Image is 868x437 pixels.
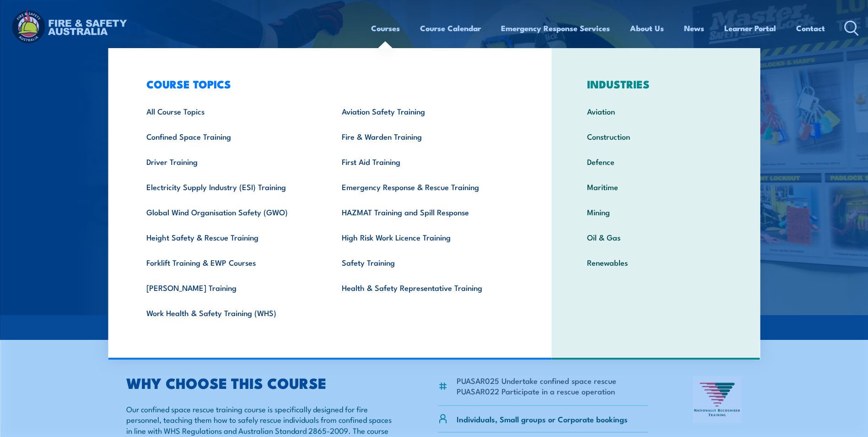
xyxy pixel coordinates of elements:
[132,98,328,124] a: All Course Topics
[371,16,400,40] a: Courses
[132,199,328,224] a: Global Wind Organisation Safety (GWO)
[328,199,523,224] a: HAZMAT Training and Spill Response
[328,149,523,174] a: First Aid Training
[328,124,523,149] a: Fire & Warden Training
[573,124,739,149] a: Construction
[132,224,328,250] a: Height Safety & Rescue Training
[328,174,523,199] a: Emergency Response & Rescue Training
[573,224,739,250] a: Oil & Gas
[573,199,739,224] a: Mining
[132,149,328,174] a: Driver Training
[630,16,664,40] a: About Us
[684,16,704,40] a: News
[328,250,523,275] a: Safety Training
[457,386,616,396] li: PUASAR022 Participate in a rescue operation
[796,16,825,40] a: Contact
[501,16,610,40] a: Emergency Response Services
[573,250,739,275] a: Renewables
[132,124,328,149] a: Confined Space Training
[573,149,739,174] a: Defence
[132,174,328,199] a: Electricity Supply Industry (ESI) Training
[457,375,616,386] li: PUASAR025 Undertake confined space rescue
[328,224,523,250] a: High Risk Work Licence Training
[328,275,523,300] a: Health & Safety Representative Training
[573,77,739,90] h3: INDUSTRIES
[132,275,328,300] a: [PERSON_NAME] Training
[693,376,742,423] img: Nationally Recognised Training logo.
[328,98,523,124] a: Aviation Safety Training
[132,77,523,90] h3: COURSE TOPICS
[724,16,776,40] a: Learner Portal
[457,414,628,424] p: Individuals, Small groups or Corporate bookings
[420,16,481,40] a: Course Calendar
[573,98,739,124] a: Aviation
[132,250,328,275] a: Forklift Training & EWP Courses
[132,300,328,325] a: Work Health & Safety Training (WHS)
[573,174,739,199] a: Maritime
[126,376,394,389] h2: WHY CHOOSE THIS COURSE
